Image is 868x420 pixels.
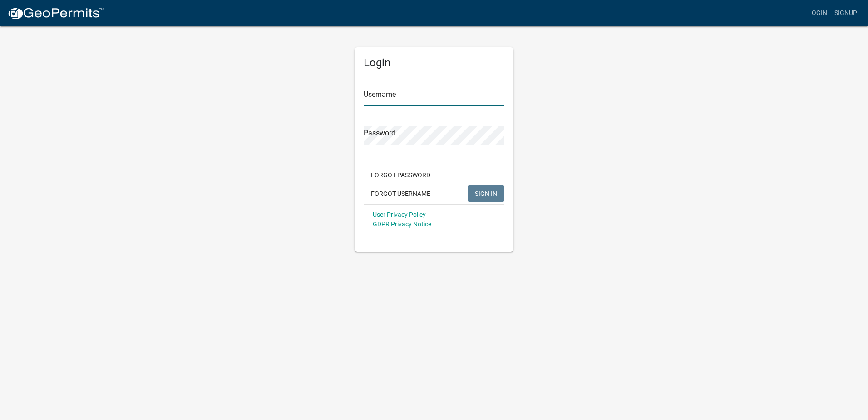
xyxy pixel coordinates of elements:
a: Login [804,5,831,22]
a: GDPR Privacy Notice [373,220,431,228]
button: Forgot Password [364,167,438,183]
a: User Privacy Policy [373,211,426,218]
h5: Login [364,56,504,70]
button: SIGN IN [468,185,504,202]
a: Signup [831,5,861,22]
button: Forgot Username [364,185,438,202]
span: SIGN IN [475,190,497,197]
